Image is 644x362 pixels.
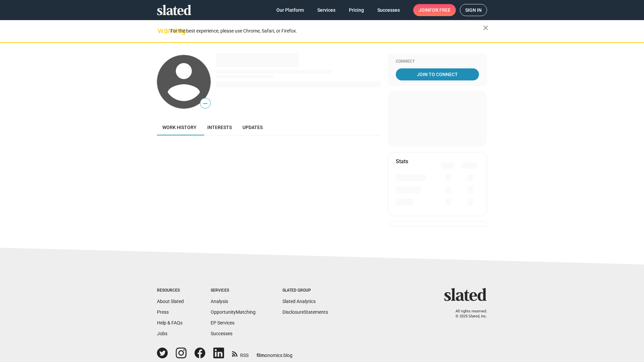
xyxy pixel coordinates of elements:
a: filmonomics blog [257,347,292,359]
div: Services [211,288,256,293]
a: Slated Analytics [282,299,316,304]
a: DisclosureStatements [282,309,328,315]
span: Interests [207,125,232,130]
span: for free [429,4,450,16]
a: OpportunityMatching [211,309,256,315]
a: Successes [372,4,405,16]
span: Join To Connect [397,68,478,80]
div: Slated Group [282,288,328,293]
a: Press [157,309,169,315]
a: Interests [202,119,237,135]
a: Pricing [343,4,369,16]
p: All rights reserved. © 2025 Slated, Inc. [448,309,487,319]
a: Jobs [157,331,167,336]
span: Work history [162,125,197,130]
a: Successes [211,331,232,336]
span: Successes [377,4,400,16]
a: RSS [232,348,249,359]
a: Joinfor free [413,4,456,16]
a: EP Services [211,320,234,325]
a: Help & FAQs [157,320,182,325]
a: Updates [237,119,268,135]
a: Our Platform [271,4,309,16]
a: Analysis [211,299,228,304]
span: Pricing [349,4,364,16]
div: Resources [157,288,184,293]
span: Sign in [465,4,482,16]
span: Updates [243,125,263,130]
span: Our Platform [276,4,304,16]
span: film [257,353,265,358]
a: Sign in [460,4,487,16]
a: About Slated [157,299,184,304]
mat-icon: warning [158,26,166,35]
a: Services [312,4,341,16]
a: Join To Connect [396,68,479,80]
mat-icon: close [482,24,490,32]
span: Services [317,4,335,16]
span: — [200,99,210,108]
div: Connect [396,59,479,64]
span: Join [419,4,450,16]
mat-card-title: Stats [396,158,408,165]
a: Work history [157,119,202,135]
div: For the best experience, please use Chrome, Safari, or Firefox. [170,26,483,36]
